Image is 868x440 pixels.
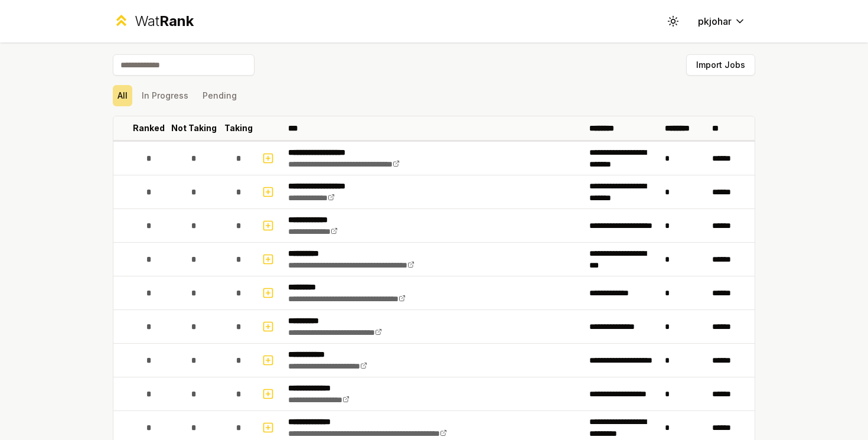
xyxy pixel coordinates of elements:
a: WatRank [113,12,194,31]
button: Import Jobs [686,54,755,76]
span: Rank [159,12,194,30]
button: pkjohar [688,11,755,32]
p: Not Taking [171,122,217,134]
span: pkjohar [698,14,732,28]
p: Taking [224,122,253,134]
div: Wat [135,12,194,31]
button: Pending [198,85,242,106]
button: In Progress [137,85,193,106]
p: Ranked [133,122,165,134]
button: All [113,85,132,106]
